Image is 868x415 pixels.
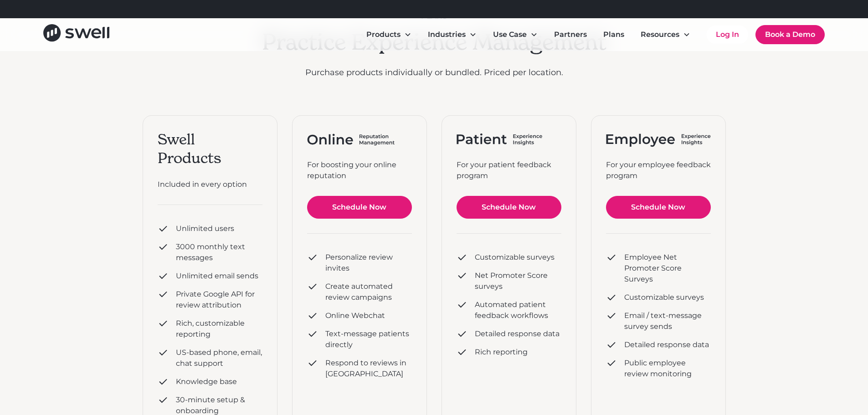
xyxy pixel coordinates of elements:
[475,299,561,321] div: Automated patient feedback workflows
[641,29,679,40] div: Resources
[486,26,545,44] div: Use Case
[475,270,561,292] div: Net Promoter Score surveys
[755,25,825,44] a: Book a Demo
[176,347,262,369] div: US-based phone, email, chat support
[547,26,594,44] a: Partners
[606,196,711,219] a: Schedule Now
[43,24,109,45] a: home
[176,289,262,311] div: Private Google API for review attribution
[307,196,412,219] a: Schedule Now
[359,26,419,44] div: Products
[606,159,711,181] div: For your employee feedback program
[325,310,385,321] div: Online Webchat
[624,339,709,350] div: Detailed response data
[325,281,412,303] div: Create automated review campaigns
[176,376,237,387] div: Knowledge base
[633,26,698,44] div: Resources
[624,252,711,285] div: Employee Net Promoter Score Surveys
[707,26,748,44] a: Log In
[262,67,606,79] p: Purchase products individually or bundled. Priced per location.
[475,252,555,263] div: Customizable surveys
[366,29,401,40] div: Products
[325,358,412,379] div: Respond to reviews in [GEOGRAPHIC_DATA]
[457,159,561,181] div: For your patient feedback program
[624,358,711,379] div: Public employee review monitoring
[325,252,412,274] div: Personalize review invites
[176,241,262,263] div: 3000 monthly text messages
[176,223,234,234] div: Unlimited users
[493,29,527,40] div: Use Case
[475,328,560,339] div: Detailed response data
[262,29,606,56] h2: Practice Experience Management
[325,328,412,350] div: Text-message patients directly
[596,26,632,44] a: Plans
[421,26,484,44] div: Industries
[307,159,412,181] div: For boosting your online reputation
[475,347,528,358] div: Rich reporting
[176,318,262,340] div: Rich, customizable reporting
[624,292,704,303] div: Customizable surveys
[457,196,561,219] a: Schedule Now
[428,29,466,40] div: Industries
[624,310,711,332] div: Email / text-message survey sends
[158,130,262,168] div: Swell Products
[158,179,262,190] div: Included in every option
[176,271,258,282] div: Unlimited email sends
